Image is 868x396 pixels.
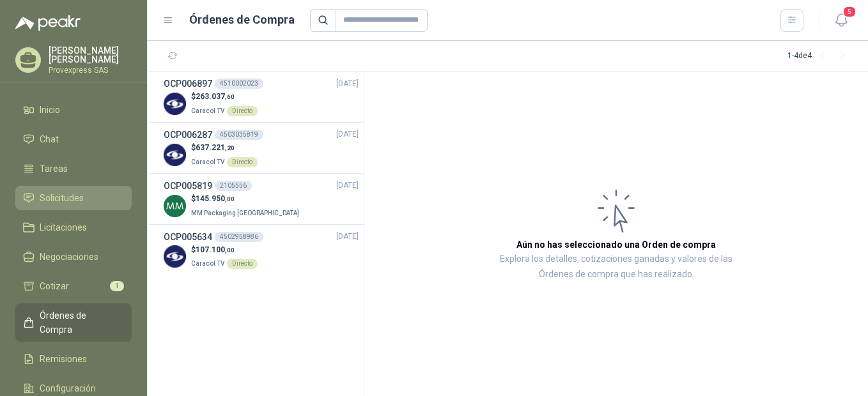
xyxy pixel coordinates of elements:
a: Remisiones [15,347,132,371]
img: Logo peakr [15,15,81,31]
a: Órdenes de Compra [15,303,132,342]
span: 145.950 [196,194,235,203]
p: $ [191,244,258,256]
p: Explora los detalles, cotizaciones ganadas y valores de las Órdenes de compra que has realizado. [492,252,740,282]
span: [DATE] [336,179,359,192]
span: Tareas [40,162,68,176]
a: Chat [15,127,132,151]
span: Cotizar [40,279,69,293]
a: Solicitudes [15,186,132,210]
h3: Aún no has seleccionado una Orden de compra [516,238,716,252]
span: Licitaciones [40,220,87,234]
span: 637.221 [196,143,235,152]
div: Directo [227,157,258,167]
h3: OCP006287 [164,128,212,142]
span: Remisiones [40,352,87,366]
a: Licitaciones [15,215,132,240]
h3: OCP005819 [164,179,212,193]
span: 107.100 [196,245,235,254]
img: Company Logo [164,93,186,115]
img: Company Logo [164,245,186,268]
span: 263.037 [196,92,235,101]
span: Solicitudes [40,191,84,205]
a: OCP0058192105556[DATE] Company Logo$145.950,00MM Packaging [GEOGRAPHIC_DATA] [164,179,359,219]
span: Inicio [40,103,60,117]
h1: Órdenes de Compra [189,11,295,29]
span: Caracol TV [191,158,224,165]
span: [DATE] [336,78,359,90]
span: Configuración [40,381,96,395]
span: ,20 [225,144,235,151]
a: OCP0056344502958986[DATE] Company Logo$107.100,00Caracol TVDirecto [164,230,359,270]
a: Tareas [15,156,132,181]
div: 1 - 4 de 4 [787,46,853,66]
div: 2105556 [215,181,252,191]
img: Company Logo [164,144,186,166]
h3: OCP005634 [164,230,212,244]
div: 4503035819 [215,130,263,140]
span: Caracol TV [191,260,224,267]
div: Directo [227,106,258,116]
a: OCP0068974510002023[DATE] Company Logo$263.037,60Caracol TVDirecto [164,77,359,117]
p: Provexpress SAS [49,66,132,74]
span: ,00 [225,247,235,254]
img: Company Logo [164,195,186,217]
button: 5 [830,9,853,32]
a: Cotizar1 [15,274,132,298]
p: $ [191,193,302,205]
a: OCP0062874503035819[DATE] Company Logo$637.221,20Caracol TVDirecto [164,128,359,168]
div: 4502958986 [215,232,263,242]
span: MM Packaging [GEOGRAPHIC_DATA] [191,209,299,217]
span: [DATE] [336,128,359,141]
h3: OCP006897 [164,77,212,91]
span: Negociaciones [40,250,98,264]
span: Órdenes de Compra [40,308,120,337]
span: ,60 [225,93,235,100]
span: 5 [842,6,856,18]
span: Caracol TV [191,107,224,114]
span: Chat [40,132,59,146]
div: Directo [227,259,258,269]
span: ,00 [225,195,235,202]
a: Inicio [15,98,132,122]
p: $ [191,91,258,103]
div: 4510002023 [215,79,263,89]
span: 1 [110,281,124,291]
a: Negociaciones [15,245,132,269]
p: $ [191,142,258,154]
p: [PERSON_NAME] [PERSON_NAME] [49,46,132,64]
span: [DATE] [336,231,359,243]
